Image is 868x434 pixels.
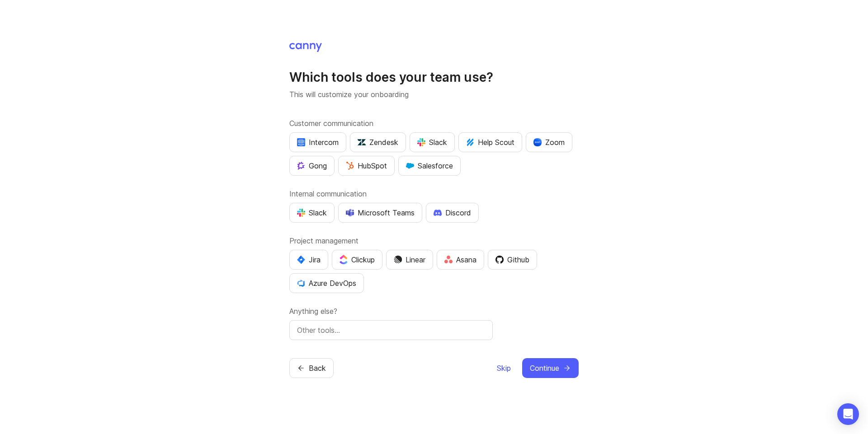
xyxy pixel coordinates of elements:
label: Anything else? [289,306,579,317]
div: Discord [434,207,471,218]
button: Skip [496,358,511,378]
input: Other tools… [297,325,485,336]
button: Slack [410,132,455,152]
div: Salesforce [406,160,453,171]
div: Help Scout [466,137,514,148]
img: eRR1duPH6fQxdnSV9IruPjCimau6md0HxlPR81SIPROHX1VjYjAN9a41AAAAAElFTkSuQmCC [297,138,305,146]
button: Continue [522,358,579,378]
img: YKcwp4sHBXAAAAAElFTkSuQmCC [297,279,305,287]
img: D0GypeOpROL5AAAAAElFTkSuQmCC [346,209,354,216]
img: UniZRqrCPz6BHUWevMzgDJ1FW4xaGg2egd7Chm8uY0Al1hkDyjqDa8Lkk0kDEdqKkBok+T4wfoD0P0o6UMciQ8AAAAASUVORK... [358,138,366,146]
button: Github [488,250,537,270]
span: Continue [530,363,559,373]
span: Back [309,363,326,373]
label: Customer communication [289,118,579,129]
div: Slack [417,137,447,148]
div: Zoom [533,137,565,148]
button: Jira [289,250,328,270]
img: +iLplPsjzba05dttzK064pds+5E5wZnCVbuGoLvBrYdmEPrXTzGo7zG60bLEREEjvOjaG9Saez5xsOEAbxBwOP6dkea84XY9O... [434,209,442,215]
div: Jira [297,254,321,265]
button: Salesforce [398,156,461,176]
img: 0D3hMmx1Qy4j6AAAAAElFTkSuQmCC [495,256,504,264]
button: Clickup [332,250,382,270]
button: Intercom [289,132,346,152]
button: Gong [289,156,335,176]
div: Linear [394,254,425,265]
img: kV1LT1TqjqNHPtRK7+FoaplE1qRq1yqhg056Z8K5Oc6xxgIuf0oNQ9LelJqbcyPisAf0C9LDpX5UIuAAAAAElFTkSuQmCC [466,138,474,146]
button: Slack [289,203,335,223]
img: svg+xml;base64,PHN2ZyB4bWxucz0iaHR0cDovL3d3dy53My5vcmcvMjAwMC9zdmciIHZpZXdCb3g9IjAgMCA0MC4zNDMgND... [297,256,305,264]
label: Project management [289,235,579,246]
img: G+3M5qq2es1si5SaumCnMN47tP1CvAZneIVX5dcx+oz+ZLhv4kfP9DwAAAABJRU5ErkJggg== [346,162,354,170]
div: Github [495,254,529,265]
img: Rf5nOJ4Qh9Y9HAAAAAElFTkSuQmCC [444,256,453,263]
img: Canny Home [289,43,322,52]
button: Zendesk [350,132,406,152]
div: Azure DevOps [297,278,356,289]
button: HubSpot [338,156,395,176]
div: HubSpot [346,160,387,171]
img: j83v6vj1tgY2AAAAABJRU5ErkJggg== [340,255,348,264]
button: Discord [426,203,479,223]
img: xLHbn3khTPgAAAABJRU5ErkJggg== [533,138,542,146]
button: Azure DevOps [289,273,364,293]
img: GKxMRLiRsgdWqxrdBeWfGK5kaZ2alx1WifDSa2kSTsK6wyJURKhUuPoQRYzjholVGzT2A2owx2gHwZoyZHHCYJ8YNOAZj3DSg... [406,162,414,170]
img: WIAAAAASUVORK5CYII= [297,209,305,217]
span: Skip [497,363,511,373]
div: Intercom [297,137,339,148]
div: Zendesk [358,137,398,148]
p: This will customize your onboarding [289,89,579,100]
button: Back [289,358,334,378]
button: Linear [386,250,433,270]
h1: Which tools does your team use? [289,69,579,85]
img: WIAAAAASUVORK5CYII= [417,138,425,146]
label: Internal communication [289,188,579,199]
div: Clickup [340,254,375,265]
button: Zoom [526,132,572,152]
div: Slack [297,207,327,218]
button: Asana [437,250,484,270]
button: Help Scout [458,132,522,152]
button: Microsoft Teams [338,203,422,223]
img: Dm50RERGQWO2Ei1WzHVviWZlaLVriU9uRN6E+tIr91ebaDbMKKPDpFbssSuEG21dcGXkrKsuOVPwCeFJSFAIOxgiKgL2sFHRe... [394,256,402,264]
img: qKnp5cUisfhcFQGr1t296B61Fm0WkUVwBZaiVE4uNRmEGBFetJMz8xGrgPHqF1mLDIG816Xx6Jz26AFmkmT0yuOpRCAR7zRpG... [297,162,305,170]
div: Open Intercom Messenger [837,403,859,425]
div: Asana [444,254,476,265]
div: Microsoft Teams [346,207,415,218]
div: Gong [297,160,327,171]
